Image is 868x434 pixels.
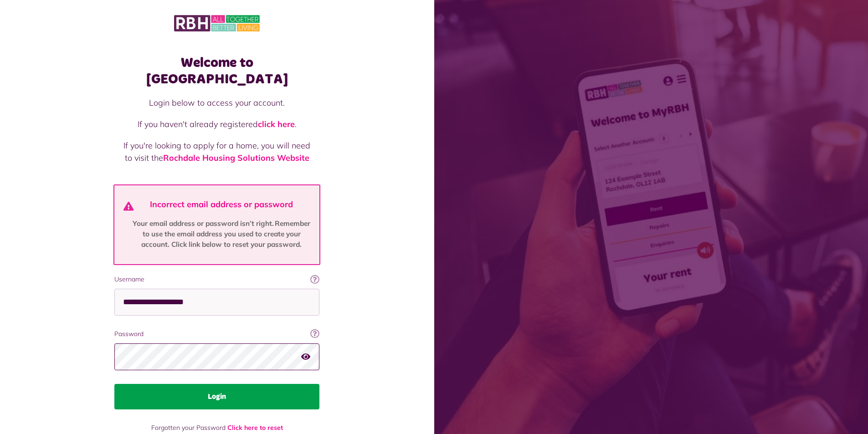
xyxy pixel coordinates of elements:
[123,97,310,109] p: Login below to access your account.
[114,384,319,409] button: Login
[258,119,295,129] a: click here
[114,55,319,87] h1: Welcome to [GEOGRAPHIC_DATA]
[129,199,314,209] h4: Incorrect email address or password
[114,329,319,339] label: Password
[114,275,319,284] label: Username
[123,118,310,130] p: If you haven't already registered .
[123,139,310,164] p: If you're looking to apply for a home, you will need to visit the
[227,424,283,432] a: Click here to reset
[129,219,314,250] p: Your email address or password isn’t right. Remember to use the email address you used to create ...
[163,153,309,163] a: Rochdale Housing Solutions Website
[174,14,260,33] img: MyRBH
[151,424,226,432] span: Forgotten your Password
